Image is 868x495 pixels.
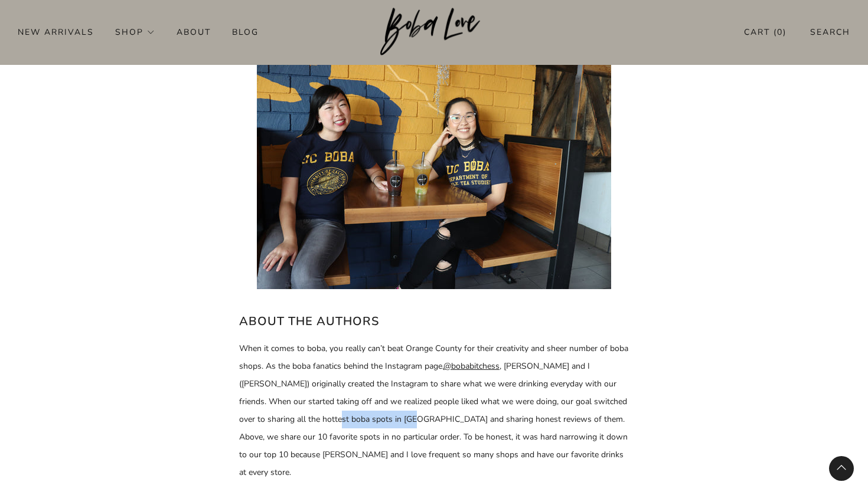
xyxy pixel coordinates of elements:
a: @bobabitchess [443,360,500,372]
a: Shop [115,22,155,41]
a: Search [810,22,850,42]
back-to-top-button: Back to top [829,456,854,481]
items-count: 0 [777,27,783,38]
span: About the Authors [239,313,379,329]
a: Boba Love [380,8,488,57]
a: Blog [232,22,259,41]
img: Audrey and Linh of @bobabitchess [257,53,611,289]
img: Boba Love [380,8,488,56]
span: When it comes to boba, you really can’t beat Orange County for their creativity and sheer number ... [239,343,628,478]
a: New Arrivals [18,22,94,41]
a: About [177,22,211,41]
a: Cart [744,22,787,42]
